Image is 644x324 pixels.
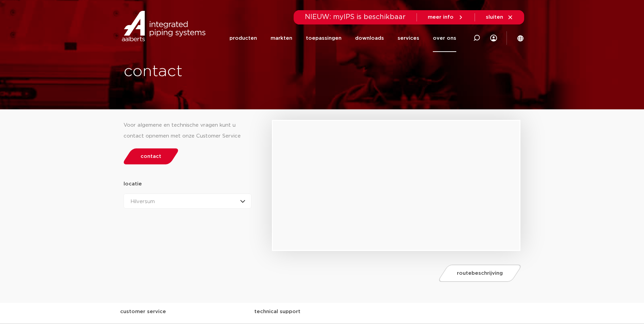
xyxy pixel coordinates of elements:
[486,14,513,20] a: sluiten
[124,61,347,83] h1: contact
[428,15,454,20] span: meer info
[457,271,503,276] span: routebeschrijving
[229,24,257,52] a: producten
[229,24,456,52] nav: Menu
[490,24,497,52] div: my IPS
[433,24,456,52] a: over ons
[124,120,252,142] div: Voor algemene en technische vragen kunt u contact opnemen met onze Customer Service
[141,154,161,159] span: contact
[355,24,384,52] a: downloads
[305,14,406,20] span: NIEUW: myIPS is beschikbaar
[122,148,180,164] a: contact
[120,309,300,314] strong: customer service technical support
[306,24,342,52] a: toepassingen
[398,24,419,52] a: services
[131,199,155,204] span: Hilversum
[437,265,523,282] a: routebeschrijving
[486,15,503,20] span: sluiten
[124,181,142,186] strong: locatie
[271,24,292,52] a: markten
[428,14,464,20] a: meer info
